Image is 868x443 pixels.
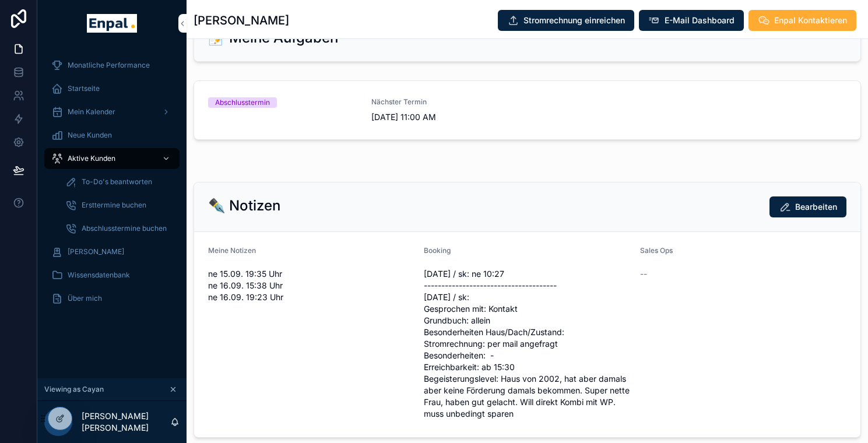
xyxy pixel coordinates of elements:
[44,241,180,262] a: [PERSON_NAME]
[58,171,180,192] a: To-Do's beantworten
[44,78,180,99] a: Startseite
[748,10,856,31] button: Enpal Kontaktieren
[82,177,152,187] span: To-Do's beantworten
[194,81,860,139] a: AbschlussterminNächster Termin[DATE] 11:00 AM
[37,47,187,324] div: scrollable content
[424,246,451,255] span: Booking
[424,268,630,420] span: [DATE] / sk: ne 10:27 -------------------------------------- [DATE] / sk: Gesprochen mit: Kontakt...
[68,131,112,140] span: Neue Kunden
[215,97,270,108] div: Abschlusstermin
[44,148,180,169] a: Aktive Kunden
[208,268,414,303] span: ne 15.09. 19:35 Uhr ne 16.09. 15:38 Uhr ne 16.09. 19:23 Uhr
[68,84,100,93] span: Startseite
[82,201,146,210] span: Ersttermine buchen
[68,270,130,280] span: Wissensdatenbank
[640,246,673,255] span: Sales Ops
[208,246,256,255] span: Meine Notizen
[58,218,180,239] a: Abschlusstermine buchen
[769,196,846,217] button: Bearbeiten
[665,15,735,26] span: E-Mail Dashboard
[44,101,180,122] a: Mein Kalender
[194,12,289,29] h1: [PERSON_NAME]
[371,111,521,123] span: [DATE] 11:00 AM
[44,385,104,394] span: Viewing as Cayan
[68,61,150,70] span: Monatliche Performance
[68,107,115,117] span: Mein Kalender
[523,15,625,26] span: Stromrechnung einreichen
[44,265,180,286] a: Wissensdatenbank
[68,154,115,163] span: Aktive Kunden
[68,294,102,303] span: Über mich
[639,10,744,31] button: E-Mail Dashboard
[774,15,847,26] span: Enpal Kontaktieren
[795,201,837,213] span: Bearbeiten
[640,268,647,280] span: --
[44,125,180,146] a: Neue Kunden
[498,10,634,31] button: Stromrechnung einreichen
[371,97,521,107] span: Nächster Termin
[44,288,180,309] a: Über mich
[82,224,167,233] span: Abschlusstermine buchen
[82,410,170,434] p: [PERSON_NAME] [PERSON_NAME]
[44,55,180,76] a: Monatliche Performance
[87,14,136,33] img: App logo
[68,247,124,256] span: [PERSON_NAME]
[208,196,280,215] h2: ✒️ Notizen
[58,195,180,216] a: Ersttermine buchen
